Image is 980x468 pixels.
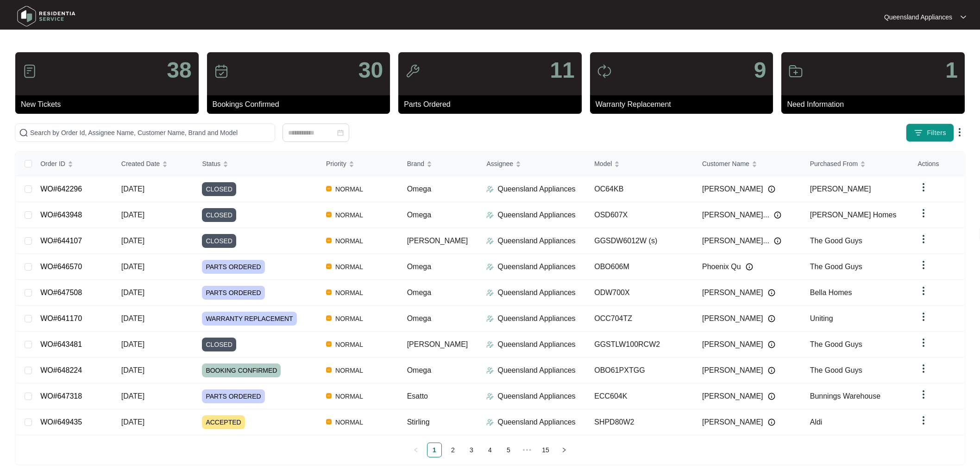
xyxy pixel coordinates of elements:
span: [DATE] [121,392,144,400]
th: Purchased From [803,152,911,176]
span: PARTS ORDERED [202,260,264,274]
span: The Good Guys [810,237,862,245]
span: left [413,447,419,453]
th: Customer Name [695,152,803,176]
img: dropdown arrow [954,127,965,138]
li: 5 [501,443,516,457]
td: SHPD80W2 [587,409,695,435]
span: [DATE] [121,263,144,271]
p: Bookings Confirmed [213,99,390,110]
a: WO#644107 [40,237,82,245]
span: Phoenix Qu [702,261,741,272]
span: NORMAL [332,261,367,272]
span: PARTS ORDERED [202,389,264,403]
span: [PERSON_NAME] Homes [810,211,897,219]
p: Queensland Appliances [497,313,575,324]
span: NORMAL [332,365,367,376]
img: Assigner Icon [486,315,494,322]
p: Need Information [787,99,965,110]
li: 3 [464,443,479,457]
img: Vercel Logo [326,264,332,269]
span: [PERSON_NAME] [702,391,763,402]
span: NORMAL [332,184,367,195]
img: Info icon [768,341,775,348]
img: Info icon [774,237,781,245]
span: [DATE] [121,211,144,219]
th: Created Date [114,152,195,176]
img: Info icon [768,315,775,322]
p: Queensland Appliances [497,209,575,221]
li: 15 [538,443,553,457]
a: WO#647318 [40,392,82,400]
li: Previous Page [408,443,423,457]
span: NORMAL [332,339,367,350]
img: dropdown arrow [918,337,929,348]
span: CLOSED [202,234,236,248]
span: [PERSON_NAME] [407,340,468,348]
span: [PERSON_NAME] [702,339,763,350]
img: Info icon [768,289,775,296]
span: Order ID [40,159,65,169]
li: Next 5 Pages [520,443,534,457]
p: Warranty Replacement [596,99,773,110]
img: icon [405,64,420,79]
td: OSD607X [587,202,695,228]
td: ECC604K [587,383,695,409]
span: NORMAL [332,209,367,221]
span: [PERSON_NAME] [702,184,763,195]
li: 2 [446,443,460,457]
img: search-icon [19,128,28,137]
span: Omega [407,314,431,322]
p: Queensland Appliances [884,12,952,22]
span: [PERSON_NAME]... [702,235,769,246]
p: New Tickets [21,99,199,110]
span: [DATE] [121,314,144,322]
span: [DATE] [121,237,144,245]
span: Brand [407,159,424,169]
img: Info icon [768,419,775,426]
input: Search by Order Id, Assignee Name, Customer Name, Brand and Model [30,128,271,138]
p: 30 [358,59,383,81]
span: [PERSON_NAME] [407,237,468,245]
p: 9 [754,59,766,81]
img: Info icon [768,367,775,374]
img: Vercel Logo [326,186,332,191]
span: [PERSON_NAME] [810,185,871,193]
img: Assigner Icon [486,419,494,426]
span: [PERSON_NAME] [702,365,763,376]
a: 1 [427,443,441,457]
img: dropdown arrow [918,363,929,374]
img: Assigner Icon [486,289,494,296]
span: Stirling [407,418,430,426]
img: dropdown arrow [918,285,929,296]
span: ACCEPTED [202,415,245,429]
span: Bella Homes [810,289,852,296]
img: dropdown arrow [918,415,929,426]
span: Bunnings Warehouse [810,392,880,400]
a: WO#643481 [40,340,82,348]
a: WO#643948 [40,211,82,219]
td: OCC704TZ [587,306,695,332]
button: left [408,443,423,457]
img: Assigner Icon [486,211,494,219]
a: 15 [539,443,553,457]
img: Vercel Logo [326,238,332,243]
span: [PERSON_NAME] [702,313,763,324]
span: NORMAL [332,391,367,402]
img: Assigner Icon [486,237,494,245]
th: Actions [911,152,965,176]
img: dropdown arrow [918,182,929,193]
p: 1 [945,59,958,81]
td: GGSDW6012W (s) [587,228,695,254]
img: residentia service logo [14,2,79,30]
img: filter icon [914,128,923,137]
span: [PERSON_NAME] [702,417,763,428]
a: WO#641170 [40,314,82,322]
p: 38 [167,59,191,81]
span: NORMAL [332,287,367,298]
span: CLOSED [202,182,236,196]
img: Assigner Icon [486,185,494,193]
a: 5 [502,443,515,457]
th: Order ID [33,152,114,176]
img: dropdown arrow [961,15,966,19]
